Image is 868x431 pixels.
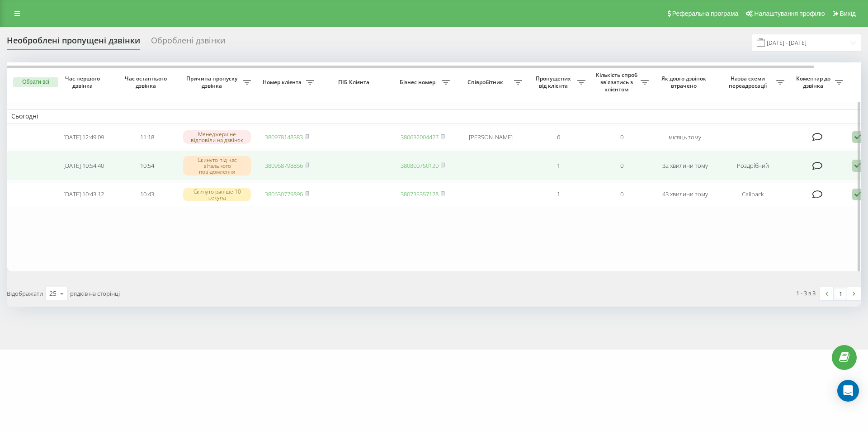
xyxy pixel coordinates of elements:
a: 380978148383 [265,133,303,141]
div: 25 [49,289,57,298]
td: [DATE] 12:49:09 [52,125,115,149]
td: 11:18 [115,125,179,149]
a: 380800750120 [401,161,439,170]
span: Вихід [840,10,856,17]
td: 0 [590,182,653,206]
div: Оброблені дзвінки [151,36,225,50]
td: 0 [590,151,653,180]
td: місяць тому [653,125,717,149]
td: [PERSON_NAME] [454,125,527,149]
span: Кількість спроб зв'язатись з клієнтом [594,71,641,93]
a: 380630779890 [265,190,303,198]
span: Час першого дзвінка [59,75,108,89]
div: Скинуто раніше 10 секунд [183,188,251,201]
div: Необроблені пропущені дзвінки [7,36,140,50]
span: Як довго дзвінок втрачено [660,75,709,89]
span: Коментар до дзвінка [793,75,835,89]
td: 1 [527,182,590,206]
span: Час останнього дзвінка [123,75,171,89]
td: [DATE] 10:54:40 [52,151,115,180]
td: 6 [527,125,590,149]
span: Реферальна програма [672,10,739,17]
td: [DATE] 10:43:12 [52,182,115,206]
td: 1 [527,151,590,180]
span: Бізнес номер [396,79,442,86]
td: 10:43 [115,182,179,206]
div: Менеджери не відповіли на дзвінок [183,130,251,144]
div: Скинуто під час вітального повідомлення [183,156,251,176]
td: 10:54 [115,151,179,180]
span: Пропущених від клієнта [531,75,577,89]
a: 380735357128 [401,190,439,198]
div: 1 - 3 з 3 [796,289,816,298]
td: 43 хвилини тому [653,182,717,206]
button: Обрати всі [13,77,58,87]
a: 380958798856 [265,161,303,170]
span: Назва схеми переадресації [721,75,776,89]
span: Налаштування профілю [754,10,825,17]
span: Причина пропуску дзвінка [183,75,243,89]
a: 380632004427 [401,133,439,141]
span: Номер клієнта [260,79,306,86]
td: Callback [717,182,789,206]
td: 0 [590,125,653,149]
div: Open Intercom Messenger [837,380,859,402]
span: рядків на сторінці [70,289,120,298]
td: Роздрібний [717,151,789,180]
span: Співробітник [459,79,514,86]
td: 32 хвилини тому [653,151,717,180]
span: Відображати [7,289,43,298]
span: ПІБ Клієнта [326,79,383,86]
a: 1 [834,287,847,300]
